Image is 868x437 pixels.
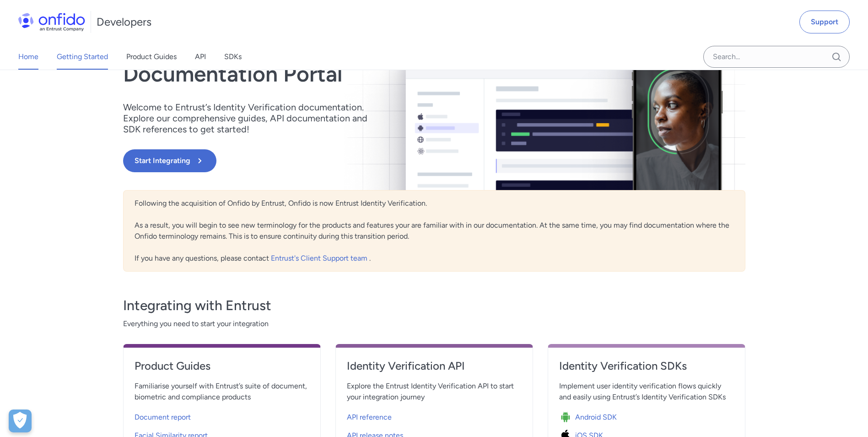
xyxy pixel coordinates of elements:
[18,44,38,70] a: Home
[123,149,559,172] a: Start Integrating
[123,190,745,272] div: Following the acquisition of Onfido by Entrust, Onfido is now Entrust Identity Verification. As a...
[123,296,745,315] h3: Integrating with Entrust
[347,412,392,423] span: API reference
[18,13,85,31] img: Onfido Logo
[559,411,575,424] img: Icon Android SDK
[97,15,151,29] h1: Developers
[347,359,522,373] h4: Identity Verification API
[57,44,108,70] a: Getting Started
[135,359,309,373] h4: Product Guides
[195,44,206,70] a: API
[135,359,309,381] a: Product Guides
[9,410,32,432] div: Cookie Preferences
[347,381,522,403] span: Explore the Entrust Identity Verification API to start your integration journey
[224,44,242,70] a: SDKs
[559,359,734,373] h4: Identity Verification SDKs
[347,406,522,425] a: API reference
[126,44,177,70] a: Product Guides
[347,359,522,381] a: Identity Verification API
[135,406,309,425] a: Document report
[799,11,850,33] a: Support
[123,318,745,329] span: Everything you need to start your integration
[559,381,734,403] span: Implement user identity verification flows quickly and easily using Entrust’s Identity Verificati...
[703,46,850,68] input: Onfido search input field
[559,359,734,381] a: Identity Verification SDKs
[559,406,734,425] a: Icon Android SDKAndroid SDK
[123,149,216,172] button: Start Integrating
[575,412,617,423] span: Android SDK
[135,381,309,403] span: Familiarise yourself with Entrust’s suite of document, biometric and compliance products
[123,102,379,135] p: Welcome to Entrust’s Identity Verification documentation. Explore our comprehensive guides, API d...
[9,410,32,432] button: Open Preferences
[271,254,369,262] a: Entrust's Client Support team
[135,412,191,423] span: Document report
